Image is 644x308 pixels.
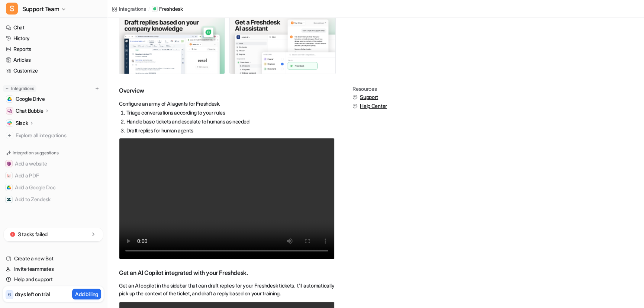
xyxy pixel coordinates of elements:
[16,129,101,141] span: Explore all integrations
[352,86,387,92] div: Resources
[3,193,104,205] button: Add to ZendeskAdd to Zendesk
[120,126,335,135] li: Draft replies for human agents
[16,95,45,103] span: Google Drive
[7,197,11,202] img: Add to Zendesk
[6,3,18,15] span: S
[352,93,387,101] button: Support
[15,290,50,298] p: days left on trial
[119,99,335,135] div: Configure an army of AI agents for Freshdesk.
[7,97,12,101] img: Google Drive
[3,85,36,92] button: Integrations
[3,55,104,65] a: Articles
[3,253,104,264] a: Create a new Bot
[11,86,34,92] p: Integrations
[3,170,104,182] button: Add a PDFAdd a PDF
[159,5,183,13] p: Freshdesk
[4,86,10,91] img: expand menu
[6,132,13,139] img: explore all integrations
[13,150,58,156] p: Integration suggestions
[72,289,101,299] button: Add billing
[352,94,358,100] img: support.svg
[22,4,59,14] span: Support Team
[152,5,183,13] a: Freshdesk
[7,121,12,125] img: Slack
[3,274,104,285] a: Help and support
[7,109,12,113] img: Chat Bubble
[360,93,378,101] span: Support
[3,65,104,76] a: Customize
[148,6,150,12] span: /
[8,291,11,298] p: 6
[352,102,387,110] button: Help Center
[18,231,48,238] p: 3 tasks failed
[119,282,335,297] p: Get an AI copilot in the sidebar that can draft replies for your Freshdesk tickets. It'll automat...
[3,44,104,54] a: Reports
[3,94,104,104] a: Google DriveGoogle Drive
[3,130,104,141] a: Explore all integrations
[7,173,11,178] img: Add a PDF
[360,102,387,110] span: Help Center
[119,86,335,95] h2: Overview
[119,138,335,259] video: Your browser does not support the video tag.
[94,86,100,91] img: menu_add.svg
[3,33,104,44] a: History
[16,119,28,127] p: Slack
[7,185,11,190] img: Add a Google Doc
[7,161,11,166] img: Add a website
[120,108,335,117] li: Triage conversations according to your rules
[75,290,98,298] p: Add billing
[3,182,104,193] button: Add a Google DocAdd a Google Doc
[3,22,104,33] a: Chat
[3,264,104,274] a: Invite teammates
[112,5,146,13] a: Integrations
[352,103,358,109] img: support.svg
[119,268,335,277] h3: Get an AI Copilot integrated with your Freshdesk.
[16,107,44,115] p: Chat Bubble
[120,117,335,126] li: Handle basic tickets and escalate to humans as needed
[119,5,146,13] div: Integrations
[3,158,104,170] button: Add a websiteAdd a website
